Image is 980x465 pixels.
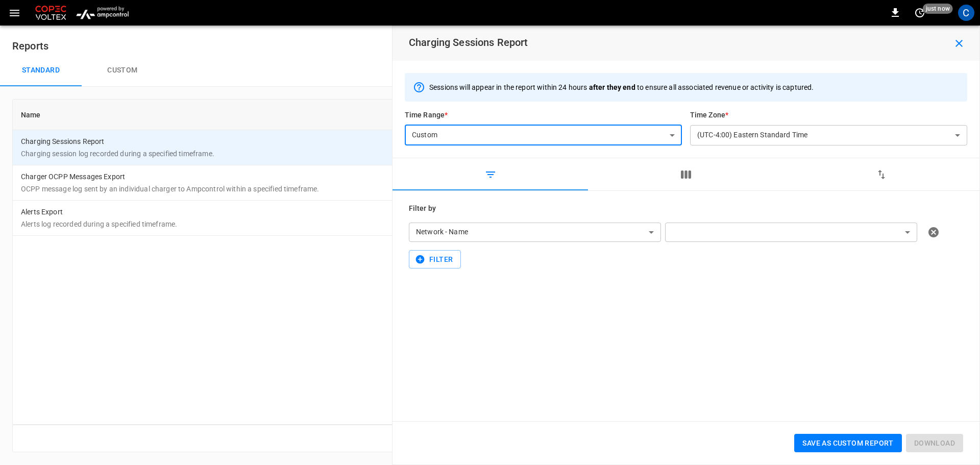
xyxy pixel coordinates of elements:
h6: Reports [12,38,968,54]
p: Charging session log recorded during a specified timeframe. [21,149,702,159]
div: Network - Name [409,223,661,242]
button: Save as custom report [794,434,901,453]
p: OCPP message log sent by an individual charger to Ampcontrol within a specified timeframe. [21,184,702,194]
span: after they end [589,83,635,91]
p: Sessions will appear in the report within 24 hours to ensure all associated revenue or activity i... [429,82,814,92]
td: Alerts Export [13,201,710,236]
button: Custom [82,54,163,87]
p: Alerts log recorded during a specified timeframe. [21,219,702,229]
h6: Charging Sessions Report [409,34,528,51]
img: ampcontrol.io logo [72,3,132,22]
button: set refresh interval [912,5,928,21]
h6: Time Zone [690,110,967,121]
div: Custom [405,126,682,145]
div: profile-icon [958,5,974,21]
div: (UTC-4:00) Eastern Standard Time [690,126,967,145]
span: just now [923,4,953,14]
h6: Filter by [409,203,963,214]
h6: Time Range [405,110,682,121]
td: Charging Sessions Report [13,130,710,165]
th: Name [13,100,710,130]
button: Filter [409,250,461,269]
img: Customer Logo [33,3,68,22]
td: Charger OCPP Messages Export [13,165,710,201]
